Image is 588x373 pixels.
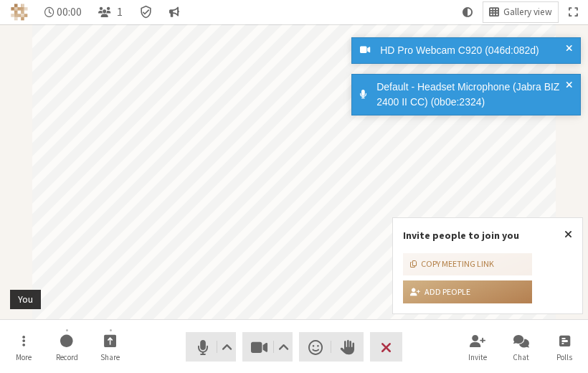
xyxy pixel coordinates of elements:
button: Mute (Alt+A) [186,332,236,362]
div: HD Pro Webcam C920 (046d:082d) [375,43,571,58]
button: Open participant list [93,2,128,22]
button: Add people [403,280,532,303]
button: Send a reaction [299,332,331,362]
span: Gallery view [503,7,552,18]
button: Raise hand [331,332,364,362]
span: 1 [117,6,123,18]
span: Polls [556,353,572,362]
button: Fullscreen [563,2,583,22]
img: Iotum [11,4,28,21]
button: End or leave meeting [370,332,402,362]
button: Change layout [483,2,558,22]
span: Chat [513,353,529,362]
span: Share [100,353,120,362]
span: 00:00 [57,6,82,18]
button: Using system theme [457,2,478,22]
label: Invite people to join you [403,229,519,242]
button: Open menu [4,328,44,367]
div: Timer [39,2,88,22]
div: Default - Headset Microphone (Jabra BIZ 2400 II CC) (0b0e:2324) [371,80,571,110]
span: Invite [468,353,487,362]
div: You [13,292,38,307]
button: Audio settings [217,332,235,362]
button: Conversation [163,2,185,22]
button: Open chat [501,328,541,367]
button: Stop video (Alt+V) [242,332,293,362]
span: More [16,353,32,362]
button: Start recording [47,328,87,367]
div: Meeting details Encryption enabled [133,2,158,22]
button: Start sharing [90,328,131,367]
span: Record [56,353,78,362]
div: Copy meeting link [410,258,494,270]
button: Open poll [544,328,584,367]
button: Video setting [275,332,293,362]
button: Copy meeting link [403,253,532,276]
button: Close popover [554,218,582,251]
button: Invite participants (Alt+I) [457,328,498,367]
